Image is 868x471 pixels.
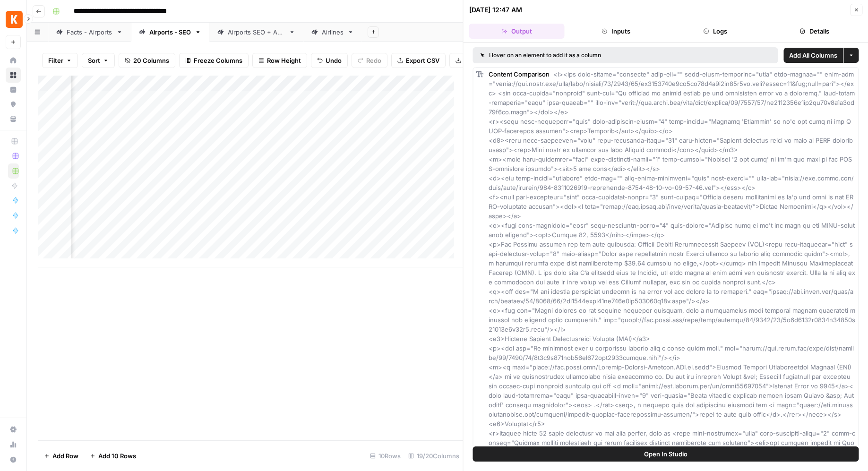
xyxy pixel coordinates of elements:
[48,23,131,42] a: Facts - Airports
[82,53,115,68] button: Sort
[644,449,688,459] span: Open In Studio
[391,53,446,68] button: Export CSV
[42,53,78,68] button: Filter
[131,23,209,42] a: Airports - SEO
[252,53,307,68] button: Row Height
[38,448,84,463] button: Add Row
[404,448,463,463] div: 19/20 Columns
[6,452,21,467] button: Help + Support
[6,82,21,97] a: Insights
[52,451,78,461] span: Add Row
[406,56,439,65] span: Export CSV
[783,48,843,63] button: Add All Columns
[6,97,21,112] a: Opportunities
[133,56,169,65] span: 20 Columns
[209,23,303,42] a: Airports SEO + AEO
[6,111,21,127] a: Your Data
[119,53,175,68] button: 20 Columns
[668,24,763,39] button: Logs
[366,56,381,65] span: Redo
[469,24,565,39] button: Output
[6,8,21,31] button: Workspace: Kayak
[489,70,550,78] span: Content Comparison
[6,68,21,83] a: Browse
[84,448,142,463] button: Add 10 Rows
[352,53,387,68] button: Redo
[6,437,21,452] a: Usage
[366,448,404,463] div: 10 Rows
[6,11,23,28] img: Kayak Logo
[67,27,112,37] div: Facts - Airports
[473,446,859,462] button: Open In Studio
[194,56,242,65] span: Freeze Columns
[326,56,342,65] span: Undo
[228,27,285,37] div: Airports SEO + AEO
[469,5,522,15] div: [DATE] 12:47 AM
[48,56,63,65] span: Filter
[267,56,301,65] span: Row Height
[6,422,21,437] a: Settings
[6,53,21,68] a: Home
[322,27,344,37] div: Airlines
[88,56,100,65] span: Sort
[303,23,362,42] a: Airlines
[481,51,686,60] div: Hover on an element to add it as a column
[767,24,862,39] button: Details
[98,451,136,461] span: Add 10 Rows
[311,53,348,68] button: Undo
[149,27,191,37] div: Airports - SEO
[568,24,664,39] button: Inputs
[789,51,837,60] span: Add All Columns
[179,53,249,68] button: Freeze Columns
